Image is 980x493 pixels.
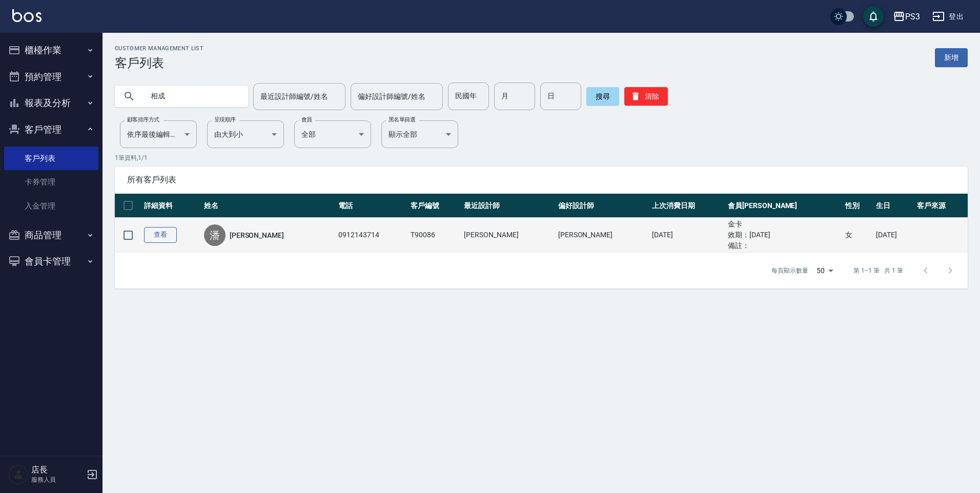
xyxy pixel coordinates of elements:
[31,465,84,475] h5: 店長
[889,6,924,27] button: PS3
[389,116,415,124] label: 黑名單篩選
[728,219,840,230] ul: 金卡
[649,218,725,253] td: [DATE]
[8,464,29,485] img: Person
[905,10,920,23] div: PS3
[120,120,197,148] div: 依序最後編輯時間
[873,218,914,253] td: [DATE]
[127,175,955,185] span: 所有客戶列表
[214,116,236,124] label: 呈現順序
[12,9,42,22] img: Logo
[771,266,808,275] p: 每頁顯示數量
[728,240,840,251] ul: 備註：
[649,194,725,218] th: 上次消費日期
[4,147,98,170] a: 客戶列表
[863,6,884,27] button: save
[207,120,284,148] div: 由大到小
[935,48,968,67] a: 新增
[928,7,968,26] button: 登出
[336,194,408,218] th: 電話
[301,116,312,124] label: 會員
[914,194,968,218] th: 客戶來源
[4,90,98,116] button: 報表及分析
[556,194,650,218] th: 偏好設計師
[4,222,98,249] button: 商品管理
[843,218,873,253] td: 女
[725,194,843,218] th: 會員[PERSON_NAME]
[843,194,873,218] th: 性別
[586,87,619,106] button: 搜尋
[115,153,968,162] p: 1 筆資料, 1 / 1
[624,87,668,106] button: 清除
[4,37,98,64] button: 櫃檯作業
[461,194,556,218] th: 最近設計師
[812,257,837,284] div: 50
[144,83,240,110] input: 搜尋關鍵字
[461,218,556,253] td: [PERSON_NAME]
[556,218,650,253] td: [PERSON_NAME]
[230,230,284,240] a: [PERSON_NAME]
[4,116,98,143] button: 客戶管理
[4,64,98,90] button: 預約管理
[728,230,840,240] ul: 效期： [DATE]
[408,194,461,218] th: 客戶編號
[853,266,903,275] p: 第 1–1 筆 共 1 筆
[127,116,159,124] label: 顧客排序方式
[4,248,98,275] button: 會員卡管理
[336,218,408,253] td: 0912143714
[408,218,461,253] td: T90086
[4,194,98,218] a: 入金管理
[141,194,201,218] th: 詳細資料
[381,120,458,148] div: 顯示全部
[31,475,84,484] p: 服務人員
[204,224,226,246] div: 潘
[201,194,336,218] th: 姓名
[4,170,98,194] a: 卡券管理
[115,45,203,52] h2: Customer Management List
[294,120,371,148] div: 全部
[144,227,177,243] a: 查看
[115,56,203,70] h3: 客戶列表
[873,194,914,218] th: 生日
